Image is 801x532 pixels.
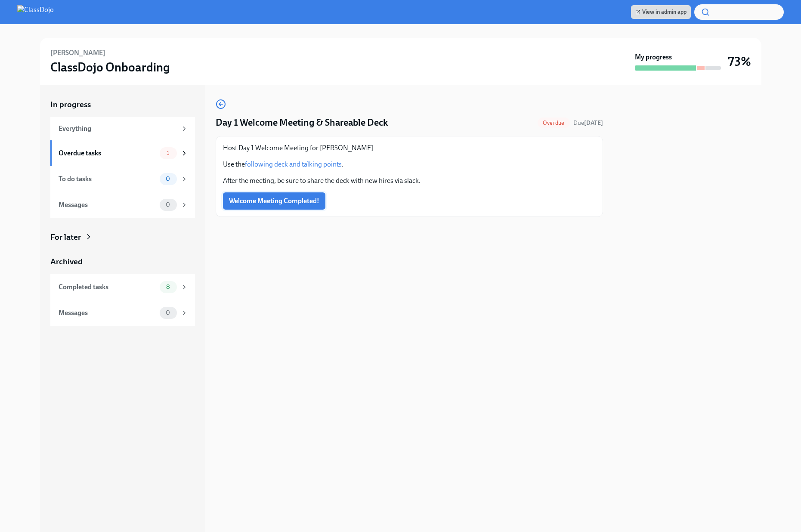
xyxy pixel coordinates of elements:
div: Completed tasks [59,282,156,292]
span: Due [573,119,603,127]
a: View in admin app [631,5,691,19]
button: Welcome Meeting Completed! [223,192,325,210]
strong: My progress [635,53,672,62]
div: To do tasks [59,174,156,184]
p: Use the . [223,160,596,169]
a: following deck and talking points [245,160,342,168]
div: Messages [59,308,156,318]
div: For later [50,232,81,243]
div: Everything [59,124,177,133]
h3: ClassDojo Onboarding [50,59,170,75]
span: 0 [161,176,175,182]
img: ClassDojo [17,5,54,19]
a: Messages0 [50,192,195,218]
span: 8 [161,284,175,290]
span: Welcome Meeting Completed! [229,197,319,205]
p: After the meeting, be sure to share the deck with new hires via slack. [223,176,596,186]
a: To do tasks0 [50,166,195,192]
a: Messages0 [50,300,195,326]
a: In progress [50,99,195,110]
p: Host Day 1 Welcome Meeting for [PERSON_NAME] [223,143,596,153]
div: Overdue tasks [59,148,156,158]
h6: [PERSON_NAME] [50,48,105,58]
div: Messages [59,200,156,210]
span: Overdue [538,120,569,126]
a: For later [50,232,195,243]
a: Archived [50,256,195,267]
span: 0 [161,201,175,208]
span: 1 [161,150,174,156]
span: September 22nd, 2025 09:00 [573,119,603,127]
a: Completed tasks8 [50,274,195,300]
strong: [DATE] [584,119,603,127]
span: 0 [161,309,175,316]
span: View in admin app [635,8,687,16]
a: Overdue tasks1 [50,140,195,166]
h4: Day 1 Welcome Meeting & Shareable Deck [216,116,388,129]
a: Everything [50,117,195,140]
h3: 73% [728,54,751,69]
